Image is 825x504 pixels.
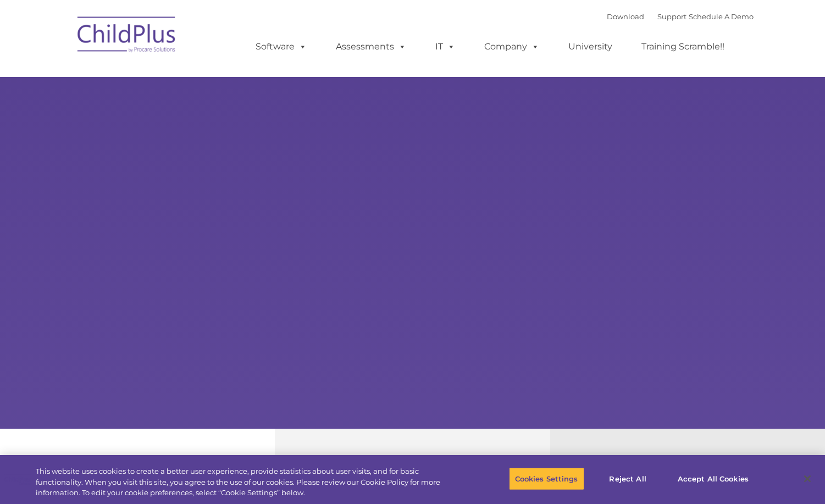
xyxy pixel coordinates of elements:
[245,36,318,58] a: Software
[607,12,754,21] font: |
[672,467,755,490] button: Accept All Cookies
[36,466,454,499] div: This website uses cookies to create a better user experience, provide statistics about user visit...
[509,467,584,490] button: Cookies Settings
[325,36,417,58] a: Assessments
[72,9,182,64] img: ChildPlus by Procare Solutions
[473,36,550,58] a: Company
[594,467,662,490] button: Reject All
[689,12,754,21] a: Schedule A Demo
[657,12,686,21] a: Support
[557,36,623,58] a: University
[607,12,644,21] a: Download
[424,36,466,58] a: IT
[630,36,735,58] a: Training Scramble!!
[795,467,820,491] button: Close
